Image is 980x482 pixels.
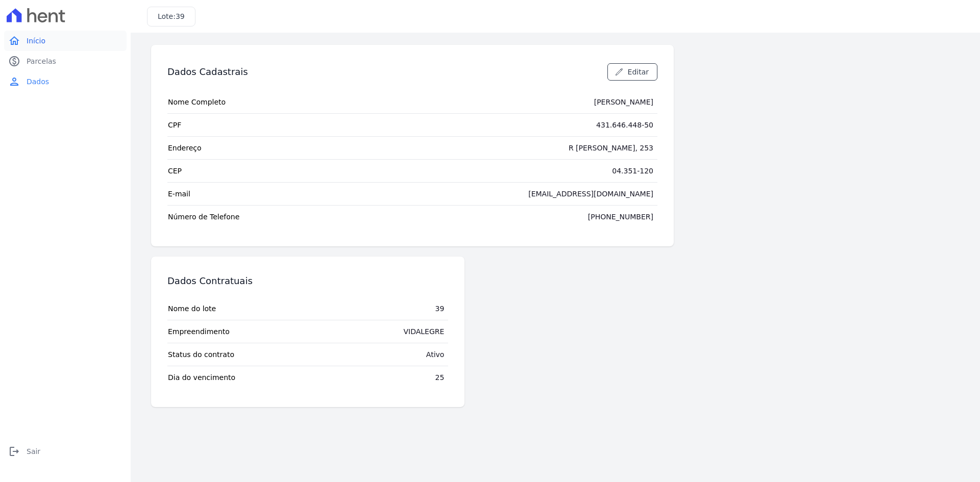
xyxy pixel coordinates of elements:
span: CEP [168,166,182,176]
div: R [PERSON_NAME], 253 [569,143,653,153]
a: Editar [607,63,657,81]
span: Status do contrato [168,349,234,360]
span: Nome do lote [168,303,216,314]
span: Início [27,36,45,46]
a: paidParcelas [4,51,127,71]
i: person [8,75,20,88]
h3: Dados Cadastrais [167,66,248,78]
div: VIDALEGRE [404,326,445,337]
h3: Dados Contratuais [167,275,253,287]
div: [PERSON_NAME] [594,97,653,107]
div: Ativo [426,349,445,360]
span: CPF [168,120,181,130]
i: logout [8,445,20,458]
span: Número de Telefone [168,212,239,222]
div: 39 [435,303,445,314]
span: Nome Completo [168,97,226,107]
span: Dia do vencimento [168,372,235,383]
span: 39 [176,12,185,20]
div: 431.646.448-50 [596,120,653,130]
div: [EMAIL_ADDRESS][DOMAIN_NAME] [528,189,653,199]
a: personDados [4,71,127,92]
h3: Lote: [158,11,185,22]
span: Sair [27,446,40,456]
a: homeInício [4,31,127,51]
span: Dados [27,77,49,87]
span: Parcelas [27,56,56,66]
div: 04.351-120 [612,166,653,176]
i: home [8,35,20,47]
span: E-mail [168,189,190,199]
i: paid [8,55,20,67]
span: Endereço [168,143,202,153]
span: Editar [628,67,649,77]
div: [PHONE_NUMBER] [588,212,653,222]
span: Empreendimento [168,326,230,337]
a: logoutSair [4,441,127,462]
div: 25 [435,372,445,383]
